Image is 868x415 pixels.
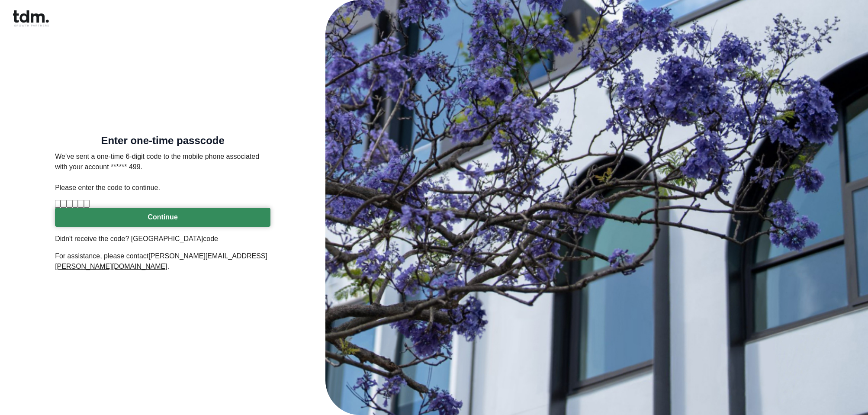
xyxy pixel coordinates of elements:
p: We’ve sent a one-time 6-digit code to the mobile phone associated with your account ****** 499. P... [55,151,270,193]
input: Digit 2 [61,200,66,208]
u: [PERSON_NAME][EMAIL_ADDRESS][PERSON_NAME][DOMAIN_NAME] [55,252,267,270]
input: Please enter verification code. Digit 1 [55,200,61,208]
input: Digit 5 [78,200,84,208]
p: Didn't receive the code? [GEOGRAPHIC_DATA] [55,234,270,244]
p: For assistance, please contact . [55,251,270,272]
input: Digit 3 [67,200,72,208]
input: Digit 4 [72,200,78,208]
input: Digit 6 [84,200,90,208]
button: Continue [55,208,270,227]
h5: Enter one-time passcode [55,136,270,145]
a: code [203,235,218,242]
